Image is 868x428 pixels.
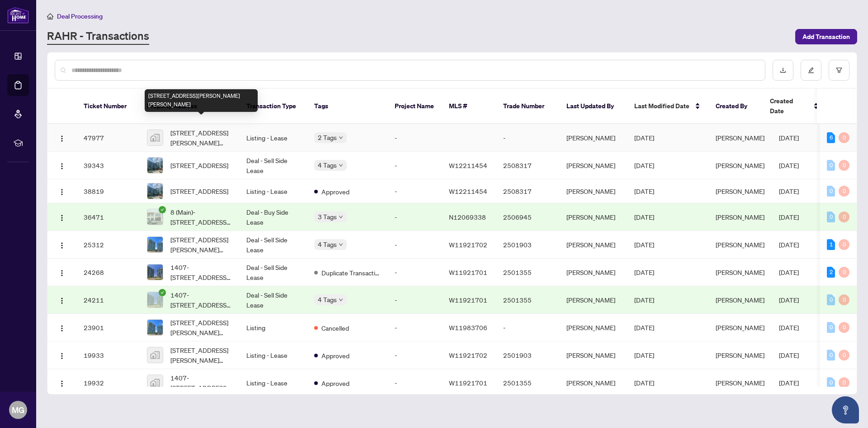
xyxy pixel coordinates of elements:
span: [PERSON_NAME] [716,323,764,332]
img: thumbnail-img [147,209,163,225]
td: - [387,203,442,231]
span: check-circle [159,289,166,296]
div: 0 [839,350,849,361]
span: 4 Tags [318,239,337,250]
td: 2506945 [496,203,559,231]
td: 2501355 [496,286,559,314]
span: [STREET_ADDRESS] [170,186,228,196]
td: 23901 [76,314,140,341]
td: - [387,369,442,397]
span: [DATE] [779,134,799,142]
th: Ticket Number [76,89,140,124]
span: down [339,242,343,247]
td: [PERSON_NAME] [559,341,627,369]
button: Logo [55,158,69,173]
img: Logo [58,380,66,387]
td: 19932 [76,369,140,397]
span: W11921702 [449,351,487,359]
span: [DATE] [634,323,654,332]
img: thumbnail-img [147,375,163,390]
td: - [496,124,559,152]
button: download [773,60,793,81]
img: thumbnail-img [147,264,163,280]
div: 0 [839,322,849,333]
span: [PERSON_NAME] [716,268,764,276]
button: edit [801,60,821,81]
div: 0 [827,350,835,361]
button: Logo [55,237,69,252]
span: [DATE] [634,161,654,169]
span: [STREET_ADDRESS] [170,160,228,170]
td: - [387,341,442,369]
span: [DATE] [634,134,654,142]
span: [DATE] [634,351,654,359]
span: Add Transaction [802,29,850,44]
button: Add Transaction [795,29,857,44]
span: down [339,215,343,219]
span: down [339,298,343,302]
td: Listing - Lease [239,341,307,369]
button: Logo [55,375,69,390]
div: 0 [839,377,849,388]
button: Logo [55,293,69,307]
td: Listing - Lease [239,369,307,397]
td: [PERSON_NAME] [559,152,627,179]
img: thumbnail-img [147,158,163,173]
div: 0 [827,186,835,197]
span: 3 Tags [318,212,337,222]
span: Approved [321,378,349,388]
th: Trade Number [496,89,559,124]
img: Logo [58,242,66,249]
td: Deal - Sell Side Lease [239,286,307,314]
span: check-circle [159,206,166,213]
img: logo [7,7,29,24]
td: - [387,179,442,203]
td: - [387,231,442,259]
td: 2501355 [496,369,559,397]
td: Deal - Sell Side Lease [239,231,307,259]
div: 0 [839,186,849,197]
span: Duplicate Transaction [321,268,380,278]
span: MG [12,404,24,416]
span: 4 Tags [318,294,337,305]
td: [PERSON_NAME] [559,314,627,341]
div: 0 [827,212,835,222]
img: thumbnail-img [147,237,163,252]
button: filter [829,60,849,81]
td: 19933 [76,341,140,369]
button: Logo [55,265,69,279]
span: [PERSON_NAME] [716,351,764,359]
span: [DATE] [634,268,654,276]
span: [PERSON_NAME] [716,161,764,169]
span: [STREET_ADDRESS][PERSON_NAME][PERSON_NAME] [170,345,232,365]
td: 24211 [76,286,140,314]
span: [STREET_ADDRESS][PERSON_NAME][PERSON_NAME] [170,317,232,337]
span: W11921702 [449,240,487,249]
span: [DATE] [779,296,799,304]
span: Cancelled [321,323,349,333]
img: thumbnail-img [147,347,163,363]
span: W11983706 [449,323,487,332]
div: 0 [827,294,835,305]
img: Logo [58,135,66,142]
td: 36471 [76,203,140,231]
img: Logo [58,214,66,221]
div: 0 [839,267,849,278]
span: 1407-[STREET_ADDRESS][PERSON_NAME][PERSON_NAME] [170,290,232,310]
td: Listing - Lease [239,124,307,152]
th: Tags [307,89,387,124]
td: [PERSON_NAME] [559,124,627,152]
span: 2 Tags [318,132,337,143]
span: [DATE] [779,379,799,387]
td: 2508317 [496,179,559,203]
th: Property Address [140,89,239,124]
span: [DATE] [779,240,799,249]
img: Logo [58,325,66,332]
img: Logo [58,297,66,304]
button: Logo [55,348,69,362]
span: [PERSON_NAME] [716,379,764,387]
span: [PERSON_NAME] [716,213,764,221]
td: 2508317 [496,152,559,179]
span: [DATE] [634,379,654,387]
div: 1 [827,239,835,250]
